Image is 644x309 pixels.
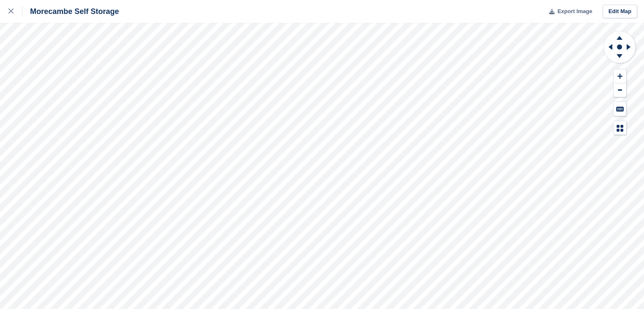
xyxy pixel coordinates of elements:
button: Zoom In [614,69,626,83]
span: Export Image [557,7,592,16]
button: Export Image [544,5,592,19]
button: Map Legend [614,121,626,135]
button: Zoom Out [614,83,626,97]
button: Keyboard Shortcuts [614,102,626,116]
a: Edit Map [603,5,637,19]
div: Morecambe Self Storage [22,6,119,17]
